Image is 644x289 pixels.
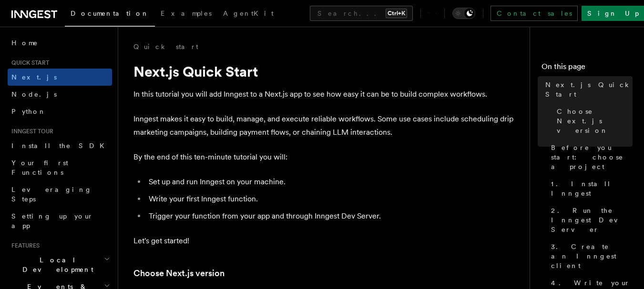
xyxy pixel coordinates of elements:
span: Python [11,108,46,115]
a: Choose Next.js version [133,267,225,280]
span: Install the SDK [11,142,110,149]
p: By the end of this ten-minute tutorial you will: [133,150,515,164]
li: Trigger your function from your app and through Inngest Dev Server. [146,209,515,223]
h4: On this page [542,61,633,76]
a: AgentKit [217,3,279,26]
span: Your first Functions [11,159,68,176]
a: Install the SDK [8,137,112,154]
span: Documentation [71,10,149,17]
a: 1. Install Inngest [547,175,633,202]
span: Quick start [8,59,49,67]
span: Before you start: choose a project [551,143,633,171]
kbd: Ctrl+K [386,9,407,18]
a: Contact sales [491,6,578,21]
li: Write your first Inngest function. [146,192,515,206]
span: 1. Install Inngest [551,179,633,198]
span: Setting up your app [11,212,93,229]
a: Documentation [65,3,155,27]
p: Inngest makes it easy to build, manage, and execute reliable workflows. Some use cases include sc... [133,112,515,139]
a: Node.js [8,86,112,103]
span: Choose Next.js version [557,107,633,135]
span: Inngest tour [8,128,53,135]
p: In this tutorial you will add Inngest to a Next.js app to see how easy it can be to build complex... [133,88,515,101]
a: Before you start: choose a project [547,139,633,175]
button: Local Development [8,251,112,278]
a: Python [8,103,112,120]
a: Next.js Quick Start [542,76,633,103]
a: 3. Create an Inngest client [547,238,633,274]
a: Quick start [133,42,198,51]
h1: Next.js Quick Start [133,63,515,80]
span: Next.js [11,73,57,81]
span: 3. Create an Inngest client [551,242,633,270]
a: Home [8,34,112,51]
a: Next.js [8,69,112,86]
button: Toggle dark mode [452,8,475,19]
span: Next.js Quick Start [545,80,633,99]
span: Local Development [8,255,104,274]
button: Search...Ctrl+K [310,6,413,21]
a: Your first Functions [8,154,112,181]
span: Features [8,242,40,249]
p: Let's get started! [133,234,515,248]
span: AgentKit [223,10,274,17]
span: 2. Run the Inngest Dev Server [551,206,633,234]
a: Setting up your app [8,208,112,234]
a: Choose Next.js version [553,103,633,139]
a: 2. Run the Inngest Dev Server [547,202,633,238]
span: Home [11,38,38,48]
span: Node.js [11,90,57,98]
a: Examples [155,3,217,26]
li: Set up and run Inngest on your machine. [146,175,515,189]
span: Examples [161,10,212,17]
a: Leveraging Steps [8,181,112,208]
span: Leveraging Steps [11,186,92,203]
